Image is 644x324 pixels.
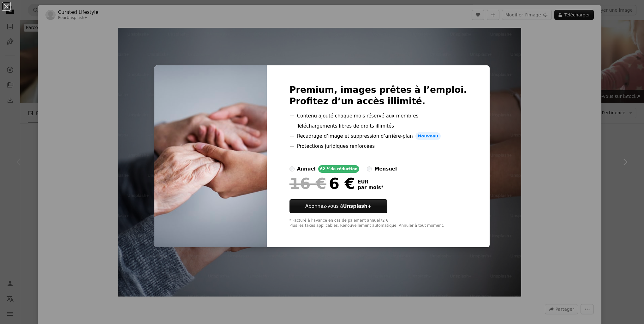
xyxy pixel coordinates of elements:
span: Nouveau [415,132,441,140]
button: Abonnez-vous àUnsplash+ [289,199,387,213]
li: Recadrage d’image et suppression d’arrière-plan [289,132,467,140]
input: mensuel [367,166,372,171]
span: EUR [358,179,383,185]
span: 16 € [289,175,326,192]
span: par mois * [358,185,383,190]
div: annuel [297,165,316,173]
li: Protections juridiques renforcées [289,142,467,150]
img: premium_photo-1726873375167-656914b96725 [154,65,267,247]
h2: Premium, images prêtes à l’emploi. Profitez d’un accès illimité. [289,84,467,107]
strong: Unsplash+ [343,203,371,209]
div: mensuel [374,165,397,173]
input: annuel62 %de réduction [289,166,295,171]
div: * Facturé à l’avance en cas de paiement annuel 72 € Plus les taxes applicables. Renouvellement au... [289,218,467,228]
li: Contenu ajouté chaque mois réservé aux membres [289,112,467,120]
li: Téléchargements libres de droits illimités [289,122,467,130]
div: 6 € [289,175,355,192]
div: 62 % de réduction [318,165,360,173]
